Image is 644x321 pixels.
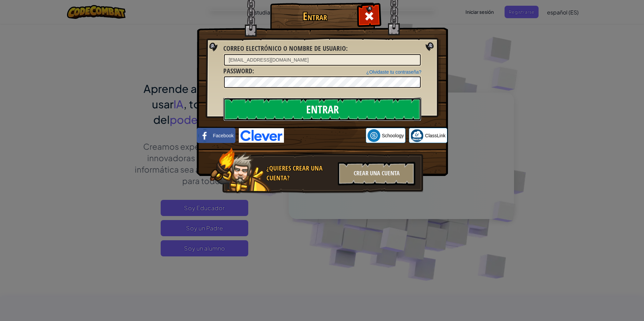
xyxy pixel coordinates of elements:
span: Password [223,66,252,75]
label: : [223,44,348,53]
iframe: Botón Iniciar sesión con Google [284,128,366,143]
div: Crear una cuenta [338,162,415,185]
img: facebook_small.png [198,129,211,142]
span: Correo electrónico o nombre de usuario [223,44,346,53]
span: Facebook [213,132,233,139]
h1: Entrar [272,10,358,22]
div: ¿Quieres crear una cuenta? [266,164,334,183]
span: Schoology [382,132,404,139]
img: clever-logo-blue.png [239,128,284,143]
img: schoology.png [367,129,380,142]
span: ClassLink [425,132,446,139]
a: ¿Olvidaste tu contraseña? [366,69,421,75]
input: Entrar [223,98,421,121]
img: classlink-logo-small.png [411,129,423,142]
label: : [223,66,254,76]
